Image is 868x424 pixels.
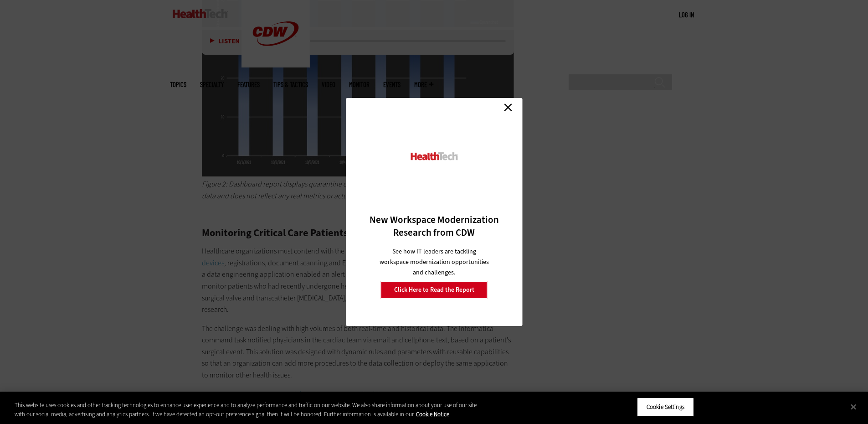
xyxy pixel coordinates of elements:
[381,281,488,299] a: Click Here to Read the Report
[378,246,490,278] p: See how IT leaders are tackling workspace modernization opportunities and challenges.
[15,401,478,419] div: This website uses cookies and other tracking technologies to enhance user experience and to analy...
[501,100,515,114] a: Close
[416,410,449,418] a: More information about your privacy
[362,213,506,239] h3: New Workspace Modernization Research from CDW
[843,397,863,417] button: Close
[637,398,694,417] button: Cookie Settings
[409,151,459,161] img: HealthTech_0.png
